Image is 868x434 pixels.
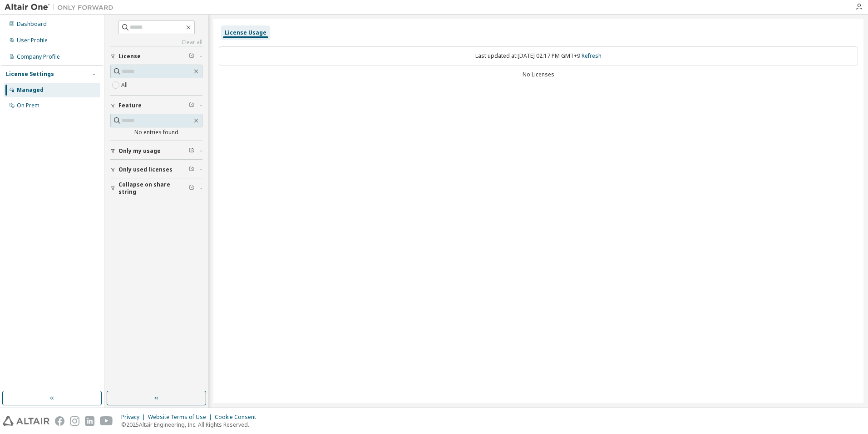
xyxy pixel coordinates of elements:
[219,71,858,78] div: No Licenses
[118,166,173,173] span: Only used licenses
[110,160,202,180] button: Only used licenses
[5,3,118,12] img: Altair One
[3,416,49,426] img: altair_logo.svg
[189,147,194,155] span: Clear filter
[110,39,202,46] a: Clear all
[189,102,194,109] span: Clear filter
[110,96,202,116] button: Feature
[225,29,266,36] div: License Usage
[110,141,202,161] button: Only my usage
[6,71,54,78] div: License Settings
[215,414,261,421] div: Cookie Consent
[17,53,60,61] div: Company Profile
[100,416,113,426] img: youtube.svg
[110,46,202,66] button: License
[118,147,161,155] span: Only my usage
[582,52,602,60] a: Refresh
[17,20,47,28] div: Dashboard
[85,416,94,426] img: linkedin.svg
[118,181,189,196] span: Collapse on share string
[148,414,215,421] div: Website Terms of Use
[121,80,129,91] label: All
[121,421,261,429] p: © 2025 Altair Engineering, Inc. All Rights Reserved.
[189,185,194,192] span: Clear filter
[118,53,141,60] span: License
[121,414,148,421] div: Privacy
[189,166,194,173] span: Clear filter
[118,102,142,109] span: Feature
[17,86,44,94] div: Managed
[219,46,858,66] div: Last updated at: [DATE] 02:17 PM GMT+9
[17,102,39,109] div: On Prem
[110,129,202,136] div: No entries found
[17,37,48,44] div: User Profile
[55,416,64,426] img: facebook.svg
[189,53,194,60] span: Clear filter
[70,416,79,426] img: instagram.svg
[110,178,202,198] button: Collapse on share string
